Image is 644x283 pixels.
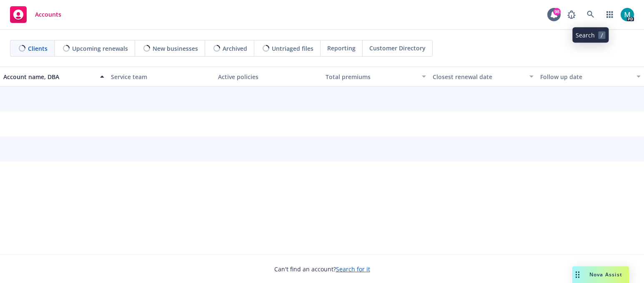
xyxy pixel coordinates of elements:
a: Accounts [7,3,65,26]
div: Drag to move [572,266,583,283]
div: Follow up date [540,72,632,81]
span: Clients [28,44,48,53]
div: 98 [553,8,561,15]
span: Upcoming renewals [72,44,128,53]
img: photo [621,8,634,21]
span: Customer Directory [369,44,426,52]
div: Closest renewal date [433,72,524,81]
a: Switch app [601,6,618,23]
div: Account name, DBA [3,72,95,81]
button: Nova Assist [572,266,629,283]
button: Closest renewal date [429,67,537,87]
span: Untriaged files [272,44,313,53]
a: Search for it [336,265,370,273]
button: Service team [108,67,215,87]
span: Accounts [35,11,61,18]
button: Active policies [215,67,322,87]
div: Service team [111,72,212,81]
a: Search [582,6,599,23]
span: Archived [223,44,247,53]
div: Total premiums [326,72,417,81]
span: Reporting [327,44,356,52]
div: Active policies [218,72,319,81]
span: Can't find an account? [274,265,370,273]
span: New businesses [153,44,198,53]
button: Total premiums [322,67,430,87]
span: Nova Assist [589,271,622,278]
a: Report a Bug [563,6,580,23]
